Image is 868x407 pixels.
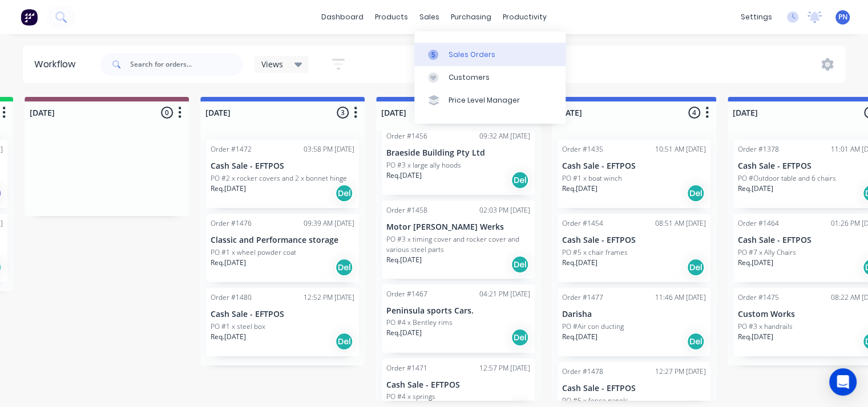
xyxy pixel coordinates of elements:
div: 09:39 AM [DATE] [304,218,354,229]
div: Order #1471 [386,363,427,373]
div: Open Intercom Messenger [829,368,857,396]
p: Req. [DATE] [738,184,773,194]
div: products [369,9,414,26]
div: Del [687,258,705,276]
p: Classic and Performance storage [211,235,354,245]
p: Req. [DATE] [562,332,597,342]
a: Sales Orders [414,43,566,66]
p: Req. [DATE] [738,258,773,268]
img: Factory [21,9,38,26]
p: PO #1 x wheel powder coat [211,247,296,258]
a: Customers [414,66,566,89]
div: 02:03 PM [DATE] [479,205,530,215]
div: Order #1454 [562,218,603,229]
div: Customers [449,72,490,83]
p: Req. [DATE] [211,184,246,194]
p: Cash Sale - EFTPOS [562,235,706,245]
div: 11:46 AM [DATE] [655,292,706,303]
div: Price Level Manager [449,95,520,105]
p: Req. [DATE] [562,184,597,194]
div: Order #1472 [211,144,252,154]
p: Cash Sale - EFTPOS [211,161,354,171]
p: PO #3 x handrails [738,321,793,332]
div: Del [511,171,529,189]
div: Order #1476 [211,218,252,229]
div: sales [414,9,445,26]
p: Peninsula sports Cars. [386,306,530,316]
div: Del [687,184,705,202]
p: Braeside Building Pty Ltd [386,148,530,158]
p: PO #2 x rocker covers and 2 x bonnet hinge [211,173,347,184]
div: Order #147609:39 AM [DATE]Classic and Performance storagePO #1 x wheel powder coatReq.[DATE]Del [206,214,359,282]
p: PO #4 x springs [386,392,435,402]
div: Order #1477 [562,292,603,303]
p: Req. [DATE] [211,258,246,268]
p: PO #7 x Ally Chairs [738,247,796,258]
div: Sales Orders [449,50,495,60]
div: 12:52 PM [DATE] [304,292,354,303]
p: PO #3 x large ally hoods [386,160,461,170]
p: PO #1 x steel box [211,321,265,332]
div: 12:27 PM [DATE] [655,367,706,377]
p: Motor [PERSON_NAME] Werks [386,222,530,232]
div: 09:32 AM [DATE] [479,131,530,141]
div: Del [511,255,529,274]
p: Cash Sale - EFTPOS [562,384,706,393]
p: Req. [DATE] [386,328,422,338]
p: Req. [DATE] [386,170,422,181]
div: settings [735,9,778,26]
div: Order #1435 [562,144,603,154]
div: Order #1478 [562,367,603,377]
div: Order #146704:21 PM [DATE]Peninsula sports Cars.PO #4 x Bentley rimsReq.[DATE]Del [382,284,535,353]
p: PO #5 x fence panels [562,396,628,406]
div: Order #1480 [211,292,252,303]
div: 08:51 AM [DATE] [655,218,706,229]
input: Search for orders... [130,53,243,76]
p: PO #1 x boat winch [562,173,622,184]
p: Darisha [562,310,706,319]
div: Del [335,332,353,351]
div: Order #145609:32 AM [DATE]Braeside Building Pty LtdPO #3 x large ally hoodsReq.[DATE]Del [382,127,535,195]
p: Req. [DATE] [562,258,597,268]
p: Cash Sale - EFTPOS [386,380,530,390]
div: Del [335,258,353,276]
div: 12:57 PM [DATE] [479,363,530,373]
div: Order #147711:46 AM [DATE]DarishaPO #Air con ductingReq.[DATE]Del [558,288,710,356]
span: Views [261,58,283,70]
div: Order #1467 [386,289,427,299]
p: Req. [DATE] [738,332,773,342]
div: Workflow [34,58,81,71]
div: Del [511,328,529,347]
div: Order #1464 [738,218,779,229]
p: PO #4 x Bentley rims [386,318,453,328]
div: Order #147203:58 PM [DATE]Cash Sale - EFTPOSPO #2 x rocker covers and 2 x bonnet hingeReq.[DATE]Del [206,140,359,208]
p: PO #Air con ducting [562,321,624,332]
div: Order #1456 [386,131,427,141]
div: Order #1378 [738,144,779,154]
div: Del [335,184,353,202]
p: Cash Sale - EFTPOS [211,310,354,319]
p: Req. [DATE] [386,255,422,265]
div: purchasing [445,9,497,26]
a: dashboard [316,9,369,26]
div: Del [687,332,705,351]
div: 10:51 AM [DATE] [655,144,706,154]
p: Cash Sale - EFTPOS [562,161,706,171]
a: Price Level Manager [414,89,566,112]
div: Order #148012:52 PM [DATE]Cash Sale - EFTPOSPO #1 x steel boxReq.[DATE]Del [206,288,359,356]
div: 04:21 PM [DATE] [479,289,530,299]
div: Order #145802:03 PM [DATE]Motor [PERSON_NAME] WerksPO #3 x timing cover and rocker cover and vari... [382,201,535,279]
p: PO #3 x timing cover and rocker cover and various steel parts [386,234,530,255]
span: PN [838,12,847,22]
div: Order #1458 [386,205,427,215]
div: Order #1475 [738,292,779,303]
div: productivity [497,9,552,26]
div: 03:58 PM [DATE] [304,144,354,154]
div: Order #145408:51 AM [DATE]Cash Sale - EFTPOSPO #5 x chair framesReq.[DATE]Del [558,214,710,282]
p: PO #Outdoor table and 6 chairs [738,173,836,184]
div: Order #143510:51 AM [DATE]Cash Sale - EFTPOSPO #1 x boat winchReq.[DATE]Del [558,140,710,208]
p: PO #5 x chair frames [562,247,628,258]
p: Req. [DATE] [211,332,246,342]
